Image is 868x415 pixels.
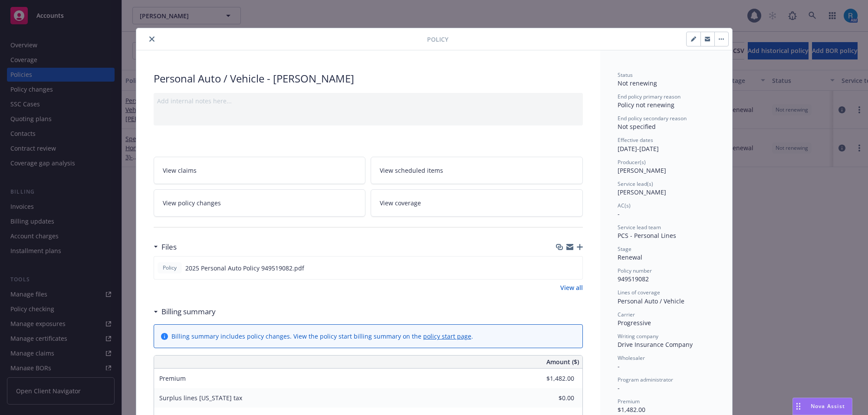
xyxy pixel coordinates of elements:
[618,188,666,196] span: [PERSON_NAME]
[618,93,681,100] span: End policy primary reason
[380,198,421,207] span: View coverage
[159,394,242,402] span: Surplus lines [US_STATE] tax
[163,166,197,175] span: View claims
[618,79,657,87] span: Not renewing
[427,35,448,44] span: Policy
[618,158,646,166] span: Producer(s)
[371,189,583,217] a: View coverage
[571,263,579,273] button: preview file
[618,202,631,209] span: AC(s)
[618,224,661,231] span: Service lead team
[618,136,653,144] span: Effective dates
[618,319,651,327] span: Progressive
[792,398,852,415] button: Nova Assist
[811,402,845,410] span: Nova Assist
[618,311,635,318] span: Carrier
[523,372,579,385] input: 0.00
[171,332,473,341] div: Billing summary includes policy changes. View the policy start billing summary on the .
[618,180,653,188] span: Service lead(s)
[618,71,633,79] span: Status
[618,166,666,175] span: [PERSON_NAME]
[154,306,216,317] div: Billing summary
[618,362,620,370] span: -
[618,384,620,392] span: -
[560,283,583,292] a: View all
[618,333,658,340] span: Writing company
[618,122,656,131] span: Not specified
[523,392,579,405] input: 0.00
[618,136,715,153] div: [DATE] - [DATE]
[161,241,177,253] h3: Files
[618,115,687,122] span: End policy secondary reason
[154,157,366,184] a: View claims
[371,157,583,184] a: View scheduled items
[618,275,649,283] span: 949519082
[557,263,564,273] button: download file
[618,398,640,405] span: Premium
[423,332,471,340] a: policy start page
[380,166,443,175] span: View scheduled items
[546,357,579,366] span: Amount ($)
[185,263,304,273] span: 2025 Personal Auto Policy 949519082.pdf
[618,210,620,218] span: -
[618,354,645,362] span: Wholesaler
[154,241,177,253] div: Files
[163,198,221,207] span: View policy changes
[618,253,642,261] span: Renewal
[161,264,178,272] span: Policy
[618,231,676,240] span: PCS - Personal Lines
[618,340,693,349] span: Drive Insurance Company
[793,398,804,415] div: Drag to move
[618,267,652,274] span: Policy number
[618,296,715,306] div: Personal Auto / Vehicle
[157,96,579,105] div: Add internal notes here...
[154,189,366,217] a: View policy changes
[154,71,583,86] div: Personal Auto / Vehicle - [PERSON_NAME]
[618,289,660,296] span: Lines of coverage
[161,306,216,317] h3: Billing summary
[618,405,645,414] span: $1,482.00
[147,34,157,44] button: close
[618,101,674,109] span: Policy not renewing
[618,245,631,253] span: Stage
[159,374,186,382] span: Premium
[618,376,673,383] span: Program administrator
